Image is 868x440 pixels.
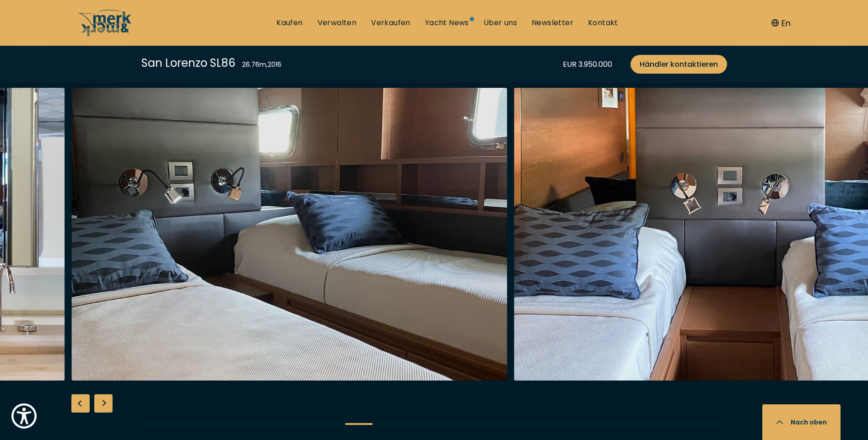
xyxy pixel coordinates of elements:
[532,18,573,28] a: Newsletter
[318,18,357,28] a: Verwalten
[425,18,469,28] a: Yacht News
[71,394,90,413] div: Previous slide
[94,394,113,413] div: Next slide
[762,404,841,440] button: Nach oben
[371,18,410,28] a: Verkaufen
[640,59,718,70] span: Händler kontaktieren
[9,401,39,431] button: Show Accessibility Preferences
[242,60,281,70] div: 26.76 m , 2016
[71,88,507,381] img: Merk&Merk
[563,59,612,70] div: EUR 3.950.000
[631,55,727,74] a: Händler kontaktieren
[484,18,517,28] a: Über uns
[276,18,302,28] a: Kaufen
[588,18,618,28] a: Kontakt
[771,17,791,29] button: En
[141,55,235,71] div: San Lorenzo SL86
